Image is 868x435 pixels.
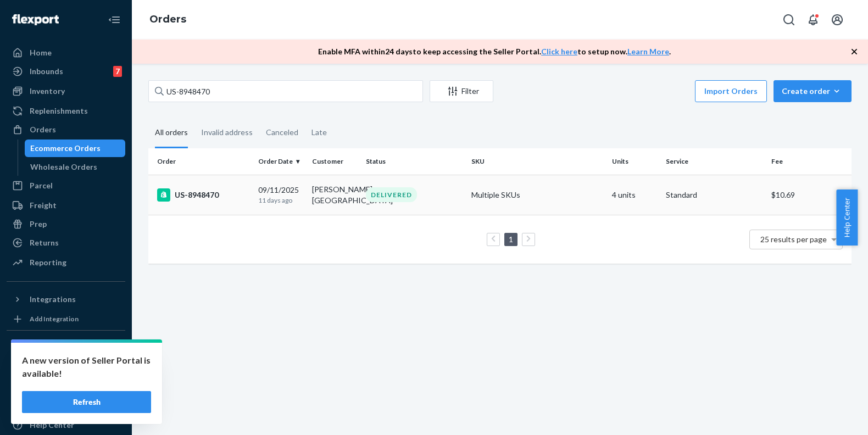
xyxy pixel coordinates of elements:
a: Freight [7,197,125,214]
th: Fee [767,148,852,175]
div: Prep [30,219,47,230]
button: Open Search Box [778,9,800,31]
button: Import Orders [695,80,767,102]
button: Fast Tags [7,339,125,357]
div: Parcel [30,180,53,191]
p: 11 days ago [258,196,303,205]
a: Orders [149,13,186,25]
a: Page 1 is your current page [507,235,515,244]
div: Create order [782,86,843,97]
div: Replenishments [30,105,88,116]
a: Click here [541,47,577,56]
div: All orders [155,118,188,148]
a: Wholesale Orders [25,158,126,176]
a: Orders [7,121,125,138]
div: Canceled [266,118,298,147]
img: Flexport logo [12,14,59,25]
th: Service [661,148,767,175]
div: DELIVERED [366,187,417,202]
a: Parcel [7,177,125,194]
a: Talk to Support [7,398,125,415]
div: US-8948470 [157,188,249,202]
button: Create order [774,80,852,102]
div: Integrations [30,294,76,305]
a: Inbounds7 [7,63,125,80]
div: Reporting [30,257,66,268]
div: Returns [30,237,59,248]
input: Search orders [148,80,423,102]
a: Returns [7,234,125,252]
div: 7 [113,66,122,77]
a: Home [7,44,125,62]
div: Home [30,47,52,58]
td: $10.69 [767,175,852,215]
ol: breadcrumbs [141,4,195,36]
div: 09/11/2025 [258,185,303,205]
div: Wholesale Orders [30,161,97,172]
span: 25 results per page [760,235,827,244]
th: Order Date [254,148,308,175]
a: Add Fast Tag [7,361,125,375]
a: Prep [7,215,125,233]
button: Help Center [836,189,858,246]
button: Filter [430,80,493,102]
div: Ecommerce Orders [30,143,101,154]
div: Filter [430,86,493,97]
div: Add Integration [30,314,79,324]
a: Learn More [627,47,669,56]
a: Add Integration [7,313,125,326]
th: Status [361,148,467,175]
button: Integrations [7,291,125,308]
div: Invalid address [201,118,253,147]
a: Inventory [7,82,125,100]
td: 4 units [608,175,661,215]
div: Customer [312,157,357,166]
th: Order [148,148,254,175]
button: Refresh [22,391,151,413]
div: Help Center [30,420,74,431]
td: Multiple SKUs [467,175,608,215]
button: Close Navigation [103,9,125,31]
button: Open account menu [826,9,848,31]
a: Ecommerce Orders [25,140,126,157]
a: Settings [7,379,125,397]
th: SKU [467,148,608,175]
div: Inventory [30,86,65,97]
th: Units [608,148,661,175]
p: Standard [666,189,763,200]
a: Reporting [7,254,125,271]
a: Replenishments [7,102,125,120]
div: Orders [30,124,56,135]
p: Enable MFA within 24 days to keep accessing the Seller Portal. to setup now. . [318,46,671,57]
div: Late [311,118,327,147]
a: Help Center [7,416,125,434]
td: [PERSON_NAME][GEOGRAPHIC_DATA] [308,175,361,215]
div: Freight [30,200,57,211]
button: Open notifications [802,9,824,31]
p: A new version of Seller Portal is available! [22,354,151,380]
div: Inbounds [30,66,63,77]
